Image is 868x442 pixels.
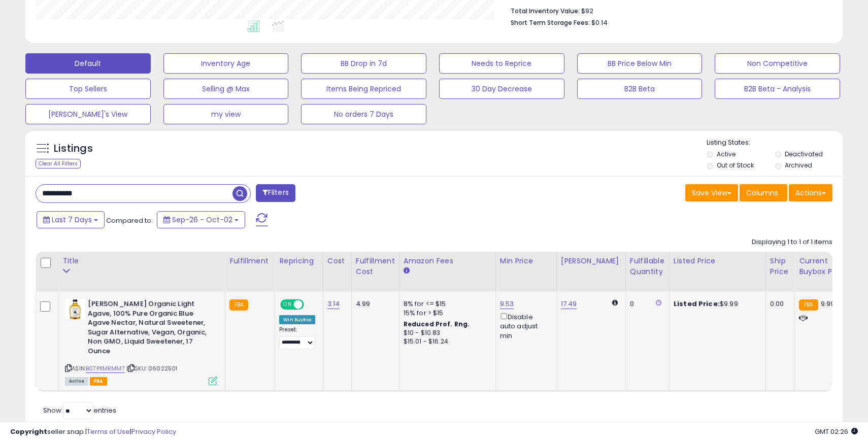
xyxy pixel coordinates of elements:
span: FBA [90,377,107,386]
div: 4.99 [356,299,391,309]
div: 0 [630,299,661,309]
button: Items Being Repriced [301,79,426,99]
div: Disable auto adjust min [500,311,549,341]
div: Amazon Fees [404,256,491,266]
div: ASIN: [65,299,217,384]
div: Win BuyBox [279,315,315,324]
button: Top Sellers [25,79,151,99]
div: Fulfillment Cost [356,256,395,277]
span: All listings currently available for purchase on Amazon [65,377,88,386]
div: Ship Price [770,256,790,277]
button: my view [163,104,289,124]
div: Fulfillment [229,256,271,266]
button: Save View [685,184,738,201]
img: 4195iwPxChL._SL40_.jpg [65,299,85,319]
div: Displaying 1 to 1 of 1 items [752,237,832,247]
a: 17.49 [561,299,577,309]
span: | SKU: 06022501 [126,364,178,372]
button: Columns [740,184,787,201]
b: [PERSON_NAME] Organic Light Agave, 100% Pure Organic Blue Agave Nectar, Natural Sweetener, Sugar ... [88,299,211,358]
div: Clear All Filters [36,159,81,168]
div: [PERSON_NAME] [561,256,621,266]
small: FBA [799,299,818,311]
a: Terms of Use [87,427,130,436]
div: Current Buybox Price [799,256,851,277]
button: Non Competitive [715,53,840,74]
div: 8% for <= $15 [404,299,488,309]
button: Filters [256,184,295,202]
b: Short Term Storage Fees: [511,18,590,27]
button: Default [25,53,151,74]
span: Compared to: [106,216,153,225]
b: Listed Price: [674,299,720,309]
div: Title [62,256,221,266]
a: 9.53 [500,299,514,309]
div: Cost [327,256,347,266]
div: Repricing [279,256,319,266]
a: Privacy Policy [131,427,176,436]
div: Preset: [279,326,315,349]
button: No orders 7 Days [301,104,426,124]
button: Inventory Age [163,53,289,74]
h5: Listings [54,142,93,156]
button: Needs to Reprice [439,53,564,74]
span: Last 7 Days [52,215,92,225]
b: Total Inventory Value: [511,7,580,15]
p: Listing States: [707,138,842,148]
label: Deactivated [785,150,823,158]
li: $92 [511,4,825,16]
div: Min Price [500,256,552,266]
span: ON [281,300,294,309]
button: Selling @ Max [163,79,289,99]
div: seller snap | | [10,427,176,437]
div: $9.99 [674,299,758,309]
small: FBA [229,299,248,311]
button: [PERSON_NAME]'s View [25,104,151,124]
button: Sep-26 - Oct-02 [157,211,245,228]
button: BB Drop in 7d [301,53,426,74]
strong: Copyright [10,427,47,436]
div: 0.00 [770,299,787,309]
div: $15.01 - $16.24 [404,337,488,346]
button: B2B Beta - Analysis [715,79,840,99]
button: Last 7 Days [37,211,105,228]
span: $0.14 [591,18,608,27]
b: Reduced Prof. Rng. [404,320,470,328]
span: OFF [303,300,319,309]
span: Sep-26 - Oct-02 [172,215,232,225]
label: Out of Stock [717,161,754,169]
div: Fulfillable Quantity [630,256,665,277]
span: Show: entries [43,405,116,415]
span: Columns [746,188,778,198]
a: 3.14 [327,299,340,309]
label: Archived [785,161,812,169]
button: BB Price Below Min [577,53,703,74]
span: 2025-10-10 02:26 GMT [815,427,858,436]
a: B07PXMRMM7 [86,364,125,373]
div: $10 - $10.83 [404,329,488,337]
div: Listed Price [674,256,761,266]
button: 30 Day Decrease [439,79,564,99]
div: 15% for > $15 [404,309,488,318]
button: Actions [789,184,832,201]
label: Active [717,150,736,158]
span: 9.99 [821,299,835,309]
button: B2B Beta [577,79,703,99]
small: Amazon Fees. [404,266,410,276]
